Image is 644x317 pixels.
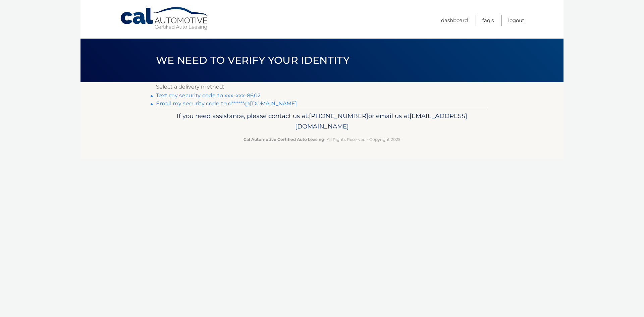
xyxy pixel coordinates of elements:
[309,112,368,120] span: [PHONE_NUMBER]
[160,136,484,143] p: - All Rights Reserved - Copyright 2025
[156,100,297,107] a: Email my security code to d******@[DOMAIN_NAME]
[156,82,488,92] p: Select a delivery method:
[244,137,324,142] strong: Cal Automotive Certified Auto Leasing
[120,7,210,31] a: Cal Automotive
[508,15,524,26] a: Logout
[160,111,484,132] p: If you need assistance, please contact us at: or email us at
[156,54,350,66] span: We need to verify your identity
[156,92,261,99] a: Text my security code to xxx-xxx-8602
[482,15,494,26] a: FAQ's
[441,15,468,26] a: Dashboard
